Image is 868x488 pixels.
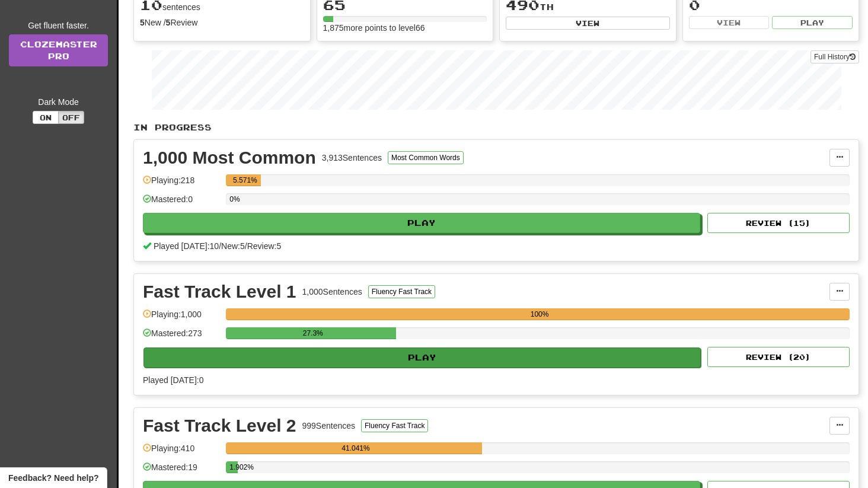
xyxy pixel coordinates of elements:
[143,347,701,368] button: Play
[772,16,853,29] button: Play
[140,17,304,28] div: New / Review
[245,241,247,251] span: /
[166,18,171,27] strong: 5
[143,174,220,194] div: Playing: 218
[229,327,396,339] div: 27.3%
[221,241,245,251] span: New: 5
[143,308,220,328] div: Playing: 1,000
[689,16,770,29] button: View
[229,442,482,454] div: 41.041%
[368,285,435,298] button: Fluency Fast Track
[154,241,219,251] span: Played [DATE]: 10
[143,461,220,481] div: Mastered: 19
[143,149,316,167] div: 1,000 Most Common
[322,152,382,164] div: 3,913 Sentences
[143,213,700,233] button: Play
[33,111,59,124] button: On
[707,347,850,367] button: Review (20)
[229,308,850,320] div: 100%
[140,18,145,27] strong: 5
[219,241,221,251] span: /
[8,472,98,484] span: Open feedback widget
[361,419,428,432] button: Fluency Fast Track
[143,375,203,385] span: Played [DATE]: 0
[302,286,362,298] div: 1,000 Sentences
[143,193,220,213] div: Mastered: 0
[506,17,670,30] button: View
[247,241,282,251] span: Review: 5
[229,461,238,473] div: 1.902%
[133,122,859,133] p: In Progress
[810,50,859,63] button: Full History
[229,174,260,186] div: 5.571%
[302,420,356,432] div: 999 Sentences
[143,417,296,435] div: Fast Track Level 2
[143,442,220,462] div: Playing: 410
[143,327,220,347] div: Mastered: 273
[143,283,296,301] div: Fast Track Level 1
[323,22,487,34] div: 1,875 more points to level 66
[707,213,850,233] button: Review (15)
[58,111,84,124] button: Off
[9,96,108,108] div: Dark Mode
[9,20,108,31] div: Get fluent faster.
[388,151,464,164] button: Most Common Words
[9,34,108,66] a: ClozemasterPro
